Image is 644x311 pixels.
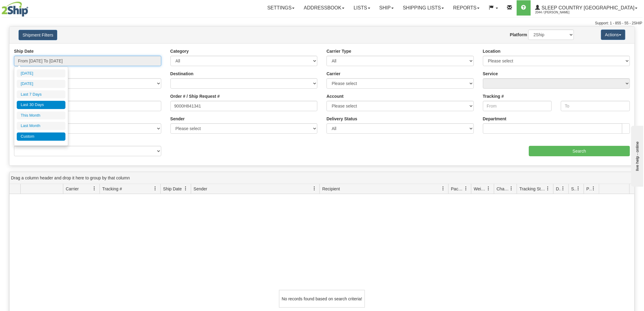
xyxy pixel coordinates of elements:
input: To [561,101,630,111]
label: Tracking # [483,93,504,99]
div: No records found based on search criteria! [279,290,365,308]
div: Support: 1 - 855 - 55 - 2SHIP [2,21,642,26]
label: Category [170,48,189,54]
a: Tracking Status filter column settings [543,183,553,194]
a: Weight filter column settings [484,183,494,194]
span: Packages [451,186,464,192]
a: Ship [375,0,398,16]
a: Settings [263,0,299,16]
span: Pickup Status [586,186,592,192]
a: Delivery Status filter column settings [558,183,569,194]
button: Shipment Filters [19,30,57,40]
input: Search [529,146,630,156]
a: Ship Date filter column settings [180,183,191,194]
label: Order # / Ship Request # [170,93,220,99]
a: Pickup Status filter column settings [589,183,599,194]
span: Delivery Status [556,186,561,192]
img: logo2044.jpg [2,2,28,17]
span: Tracking Status [520,186,546,192]
span: Carrier [66,186,79,192]
a: Shipping lists [398,0,449,16]
span: Tracking # [102,186,122,192]
button: Actions [601,30,625,40]
label: Carrier Type [327,48,351,54]
a: Reports [449,0,484,16]
div: grid grouping header [9,172,635,184]
div: live help - online [5,5,56,10]
li: Last 7 Days [17,90,65,99]
label: Ship Date [14,48,34,54]
label: Destination [170,71,194,77]
a: Sleep Country [GEOGRAPHIC_DATA] 2044 / [PERSON_NAME] [531,0,642,16]
a: Carrier filter column settings [89,183,100,194]
a: Lists [349,0,375,16]
a: Recipient filter column settings [438,183,448,194]
span: Ship Date [163,186,182,192]
label: Delivery Status [327,116,357,122]
label: Account [327,93,344,99]
a: Tracking # filter column settings [150,183,160,194]
label: Service [483,71,498,77]
li: Last 30 Days [17,101,65,109]
label: Department [483,116,507,122]
span: Recipient [322,186,340,192]
span: 2044 / [PERSON_NAME] [535,9,581,16]
li: This Month [17,111,65,120]
label: Platform [510,32,527,38]
label: Location [483,48,501,54]
input: From [483,101,552,111]
span: Shipment Issues [571,186,576,192]
a: Packages filter column settings [461,183,471,194]
li: Last Month [17,122,65,130]
li: Custom [17,133,65,141]
li: [DATE] [17,69,65,78]
label: Sender [170,116,185,122]
span: Sleep Country [GEOGRAPHIC_DATA] [540,5,635,10]
li: [DATE] [17,80,65,88]
iframe: chat widget [630,124,643,186]
a: Sender filter column settings [309,183,320,194]
label: Carrier [327,71,341,77]
span: Sender [194,186,207,192]
a: Addressbook [299,0,349,16]
span: Charge [497,186,509,192]
a: Shipment Issues filter column settings [573,183,584,194]
a: Charge filter column settings [506,183,517,194]
span: Weight [474,186,487,192]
